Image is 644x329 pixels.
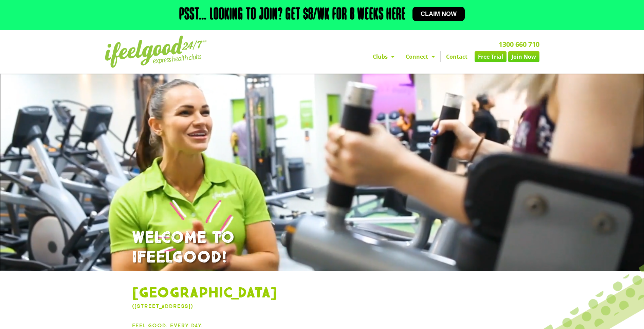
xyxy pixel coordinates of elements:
h1: WELCOME TO IFEELGOOD! [132,228,512,267]
a: Contact [441,51,473,62]
h1: [GEOGRAPHIC_DATA] [132,285,512,302]
strong: Feel Good. Every Day. [132,322,203,329]
a: Free Trial [475,51,507,62]
a: ([STREET_ADDRESS]) [132,303,193,309]
a: Claim now [412,7,465,21]
nav: Menu [259,51,539,62]
span: Claim now [421,11,457,17]
a: Join Now [508,51,539,62]
a: Clubs [367,51,400,62]
a: Connect [400,51,440,62]
a: 1300 660 710 [499,40,539,49]
h2: Psst… Looking to join? Get $8/wk for 8 weeks here [179,7,406,23]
